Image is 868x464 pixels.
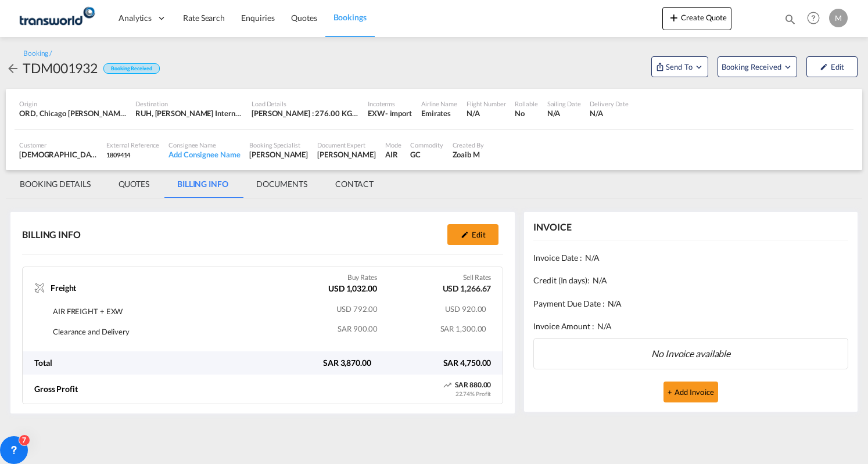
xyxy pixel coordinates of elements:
div: M [829,9,848,27]
button: Open demo menu [651,56,708,77]
div: SAR 3,870.00 [263,357,383,369]
div: Commodity [410,141,443,149]
md-tab-item: BILLING INFO [163,170,242,198]
div: RUH, King Khaled International, Riyadh, Saudi Arabia, Middle East, Middle East [135,108,242,118]
div: External Reference [106,141,159,149]
md-pagination-wrapper: Use the left and right arrow keys to navigate between tabs [6,170,388,198]
div: Payment Due Date : [533,292,848,315]
span: Bookings [333,12,367,22]
div: Gross Profit [34,383,78,395]
div: No [515,108,537,118]
md-icon: icon-pencil [461,231,469,239]
span: Analytics [119,12,152,24]
div: USD 1,266.67 [443,283,492,297]
button: + Add Invoice [663,382,718,402]
md-tab-item: DOCUMENTS [242,170,321,198]
md-tab-item: QUOTES [105,170,163,198]
div: Total [23,357,263,369]
span: N/A [608,298,622,310]
span: Enquiries [241,13,275,23]
div: N/A [590,108,629,118]
md-icon: icon-plus 400-fg [667,10,681,24]
span: 1809414 [106,151,130,159]
md-tab-item: BOOKING DETAILS [6,170,105,198]
div: Help [804,8,829,29]
div: Booking / [23,49,52,59]
div: Created By [453,141,484,149]
md-icon: icon-trending-up [443,380,452,390]
button: icon-pencilEdit [447,224,498,245]
div: Airline Name [421,99,457,108]
div: Customer [19,141,97,149]
span: Rate Search [183,13,225,23]
label: Sell Rates [463,273,491,283]
div: icon-arrow-left [6,59,23,77]
div: ORD, Chicago O'Hare International, Chicago, United States, North America, Americas [19,108,126,118]
div: No Invoice available [533,338,848,369]
md-icon: icon-magnify [784,13,797,26]
span: Help [804,8,823,28]
body: Editor, editor6 [12,12,245,24]
div: Zoaib M [453,149,484,160]
div: N/A [547,108,581,118]
div: Invoice Amount : [533,315,848,338]
div: Mode [385,141,401,149]
div: Sailing Date [547,99,581,108]
div: SAR 880.00 [433,380,491,390]
span: Send To [665,61,694,73]
div: SAR 4,750.00 [383,357,503,369]
img: 1a84b2306ded11f09c1219774cd0a0fe.png [17,5,96,31]
div: Delivery Date [590,99,629,108]
div: Add Consignee Name [168,149,240,160]
span: AIR FREIGHT + EXW [53,307,123,316]
span: USD 920.00 [445,304,486,314]
button: Open demo menu [718,56,797,77]
span: USD 792.00 [336,304,378,314]
div: icon-magnify [784,13,797,30]
span: Booking Received [722,61,783,73]
div: [DEMOGRAPHIC_DATA][PERSON_NAME] [19,149,97,160]
div: TDM001932 [23,59,98,77]
div: Booking Specialist [249,141,308,149]
div: Invoice Date : [533,246,848,269]
span: Quotes [291,13,317,23]
md-icon: icon-pencil [820,63,828,71]
div: 22.74% Profit [455,390,492,398]
div: Rollable [515,99,537,108]
div: Load Details [252,99,358,108]
div: Emirates [421,108,457,118]
button: icon-pencilEdit [806,56,858,77]
span: N/A [593,275,607,286]
div: Origin [19,99,126,108]
div: N/A [467,108,506,118]
div: EXW [368,108,385,118]
div: Document Expert [317,141,376,149]
span: Freight [51,282,76,294]
md-tab-item: CONTACT [321,170,388,198]
div: [PERSON_NAME] [249,149,308,160]
span: N/A [597,321,612,332]
div: Destination [135,99,242,108]
div: Credit (In days): [533,269,848,292]
div: Flight Number [467,99,506,108]
span: N/A [585,252,600,264]
div: AIR [385,149,401,160]
div: GC [410,149,443,160]
div: [PERSON_NAME] [317,149,376,160]
div: USD 1,032.00 [328,283,377,297]
md-icon: icon-arrow-left [6,62,20,75]
div: Incoterms [368,99,412,108]
span: SAR 900.00 [338,324,378,333]
div: INVOICE [533,221,571,233]
div: Consignee Name [168,141,240,149]
div: - import [385,108,412,118]
div: Booking Received [103,63,159,74]
div: BILLING INFO [22,228,81,241]
button: icon-plus 400-fgCreate Quote [662,7,731,30]
span: Clearance and Delivery [53,327,130,336]
span: SAR 1,300.00 [440,324,487,333]
label: Buy Rates [347,273,377,283]
div: [PERSON_NAME] : 276.00 KG | Volumetric Wt : 276.00 KG | Chargeable Wt : 276.00 KG [252,108,358,118]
